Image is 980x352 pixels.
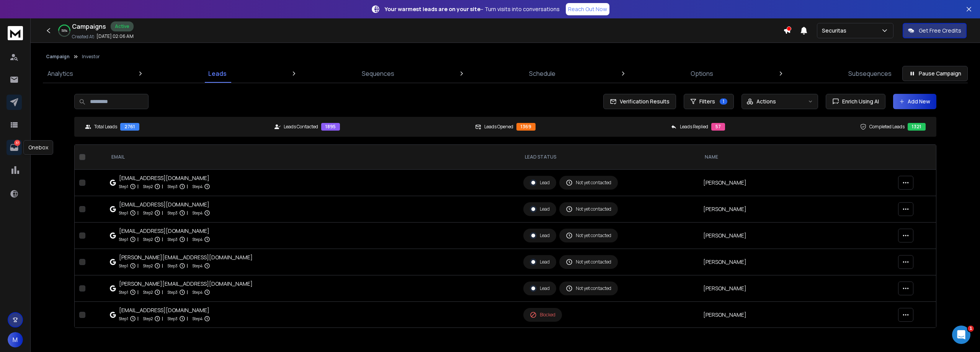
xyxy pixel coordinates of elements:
p: Step 2 [143,209,153,217]
div: Not yet contacted [566,232,611,239]
p: | [162,236,163,243]
p: | [162,315,163,323]
div: Lead [530,206,550,213]
p: Step 1 [119,315,128,323]
button: Get Free Credits [903,23,967,38]
span: Enrich Using AI [839,98,879,105]
p: Step 3 [168,315,178,323]
p: Step 4 [193,262,203,270]
div: Onebox [23,140,53,155]
div: 1369 [516,123,536,131]
div: Not yet contacted [566,285,611,292]
td: [PERSON_NAME] [699,196,894,223]
button: Pause Campaign [902,66,968,81]
p: Reach Out Now [568,5,607,13]
button: Campaign [46,54,70,60]
p: Total Leads [94,124,117,130]
div: Lead [530,259,550,265]
span: 1 [968,326,974,332]
div: Lead [530,285,550,292]
p: | [137,262,139,270]
div: [EMAIL_ADDRESS][DOMAIN_NAME] [119,306,210,314]
p: Step 3 [168,209,178,217]
p: Options [691,69,713,78]
p: Step 1 [119,236,128,243]
p: | [137,236,139,243]
p: | [162,288,163,296]
span: 1 [720,98,727,105]
div: Not yet contacted [566,179,611,186]
div: 1321 [908,123,926,131]
div: [EMAIL_ADDRESS][DOMAIN_NAME] [119,227,210,235]
p: | [187,236,188,243]
p: Leads [208,69,227,78]
p: Get Free Credits [919,27,961,34]
p: 50 % [61,28,67,33]
div: Lead [530,232,550,239]
button: Add New [893,94,936,109]
img: logo [8,26,23,40]
p: Step 3 [168,236,178,243]
p: Created At: [72,34,95,40]
div: Lead [530,179,550,186]
td: [PERSON_NAME] [699,170,894,196]
p: Step 3 [168,262,178,270]
p: | [187,183,188,190]
p: Leads Contacted [284,124,318,130]
a: Analytics [43,64,78,83]
p: Sequences [362,69,394,78]
div: Not yet contacted [566,206,611,213]
button: Enrich Using AI [826,94,885,109]
th: LEAD STATUS [519,145,699,170]
p: Analytics [47,69,73,78]
td: [PERSON_NAME] [699,302,894,328]
span: Verification Results [617,98,670,105]
a: Schedule [524,64,560,83]
p: Step 4 [193,236,203,243]
p: Schedule [529,69,555,78]
td: [PERSON_NAME] [699,249,894,275]
p: Step 4 [193,183,203,190]
div: [EMAIL_ADDRESS][DOMAIN_NAME] [119,201,210,208]
iframe: Intercom live chat [952,326,970,344]
p: Step 3 [168,183,178,190]
p: Step 2 [143,315,153,323]
p: Step 1 [119,288,128,296]
p: 37 [14,140,20,146]
p: Investor [82,54,100,60]
div: 57 [711,123,725,131]
h1: Campaigns [72,22,106,31]
button: M [8,332,23,347]
button: Verification Results [603,94,676,109]
p: Leads Opened [484,124,513,130]
p: Step 1 [119,262,128,270]
div: [EMAIL_ADDRESS][DOMAIN_NAME] [119,174,210,182]
p: | [137,209,139,217]
p: Completed Leads [869,124,905,130]
p: | [162,262,163,270]
td: [PERSON_NAME] [699,223,894,249]
th: NAME [699,145,894,170]
p: | [137,183,139,190]
div: [PERSON_NAME][EMAIL_ADDRESS][DOMAIN_NAME] [119,280,253,288]
p: [DATE] 02:06 AM [96,33,134,39]
p: – Turn visits into conversations [385,5,560,13]
td: [PERSON_NAME] [699,275,894,302]
p: | [187,262,188,270]
a: Reach Out Now [566,3,609,15]
p: | [162,183,163,190]
p: Leads Replied [680,124,708,130]
p: Step 4 [193,288,203,296]
div: 1895 [321,123,340,131]
p: | [162,209,163,217]
p: Actions [756,98,776,105]
a: Options [686,64,718,83]
a: Sequences [357,64,399,83]
p: Step 2 [143,288,153,296]
p: | [187,288,188,296]
p: | [187,315,188,323]
p: Step 2 [143,262,153,270]
a: Subsequences [844,64,896,83]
